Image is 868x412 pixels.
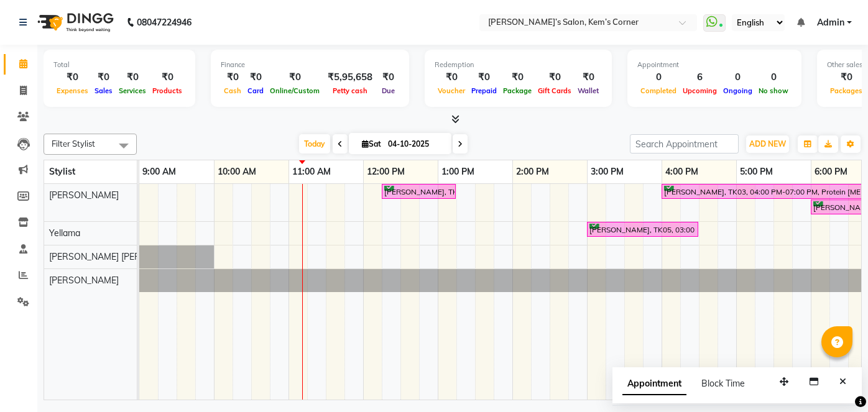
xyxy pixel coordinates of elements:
span: Prepaid [468,86,500,95]
input: 2025-10-04 [384,135,446,153]
a: 3:00 PM [588,163,627,181]
div: ₹0 [149,70,185,85]
iframe: chat widget [816,362,856,400]
span: Gift Cards [535,86,575,95]
a: 9:00 AM [139,163,179,181]
input: Search Appointment [630,134,739,153]
a: 11:00 AM [289,163,334,181]
div: Total [53,60,185,70]
div: ₹0 [244,70,267,85]
div: ₹0 [377,70,399,85]
div: ₹0 [91,70,116,85]
div: 0 [720,70,755,85]
span: Expenses [53,86,91,95]
div: ₹0 [267,70,323,85]
div: ₹0 [53,70,91,85]
span: Products [149,86,185,95]
a: 5:00 PM [737,163,776,181]
span: Today [299,134,330,153]
span: Sales [91,86,116,95]
a: 12:00 PM [364,163,408,181]
span: Due [379,86,398,95]
span: No show [755,86,792,95]
button: ADD NEW [746,135,789,153]
div: Redemption [435,60,602,70]
span: ADD NEW [749,139,786,149]
span: Appointment [622,373,686,395]
div: ₹0 [827,70,866,85]
img: logo [32,5,117,40]
span: Admin [817,16,844,29]
div: ₹0 [435,70,468,85]
div: ₹5,95,658 [323,70,377,85]
span: Online/Custom [267,86,323,95]
span: Wallet [575,86,602,95]
span: Services [116,86,149,95]
span: [PERSON_NAME] [PERSON_NAME] [49,251,191,262]
a: 10:00 AM [215,163,259,181]
span: Sat [359,139,384,149]
a: 2:00 PM [513,163,552,181]
div: [PERSON_NAME], TK01, 12:15 PM-01:15 PM, Hairwash with blowdry - Waist Length [383,186,455,198]
div: ₹0 [500,70,535,85]
div: 6 [680,70,720,85]
div: Finance [221,60,399,70]
span: Ongoing [720,86,755,95]
div: [PERSON_NAME], TK05, 03:00 PM-04:30 PM, touchup [588,224,697,236]
div: ₹0 [116,70,149,85]
span: Voucher [435,86,468,95]
a: 4:00 PM [662,163,701,181]
div: 0 [755,70,792,85]
span: Yellama [49,227,80,239]
div: ₹0 [575,70,602,85]
span: Block Time [701,378,745,389]
a: 1:00 PM [438,163,478,181]
span: Packages [827,86,866,95]
span: Card [244,86,267,95]
span: Upcoming [680,86,720,95]
span: [PERSON_NAME] [49,275,119,286]
b: 08047224946 [137,5,192,40]
a: 6:00 PM [811,163,851,181]
div: Appointment [637,60,792,70]
div: ₹0 [468,70,500,85]
div: ₹0 [535,70,575,85]
span: Cash [221,86,244,95]
span: [PERSON_NAME] [49,190,119,201]
span: Filter Stylist [52,139,95,149]
div: 0 [637,70,680,85]
span: Petty cash [330,86,371,95]
div: ₹0 [221,70,244,85]
span: Completed [637,86,680,95]
span: Stylist [49,166,75,177]
span: Package [500,86,535,95]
